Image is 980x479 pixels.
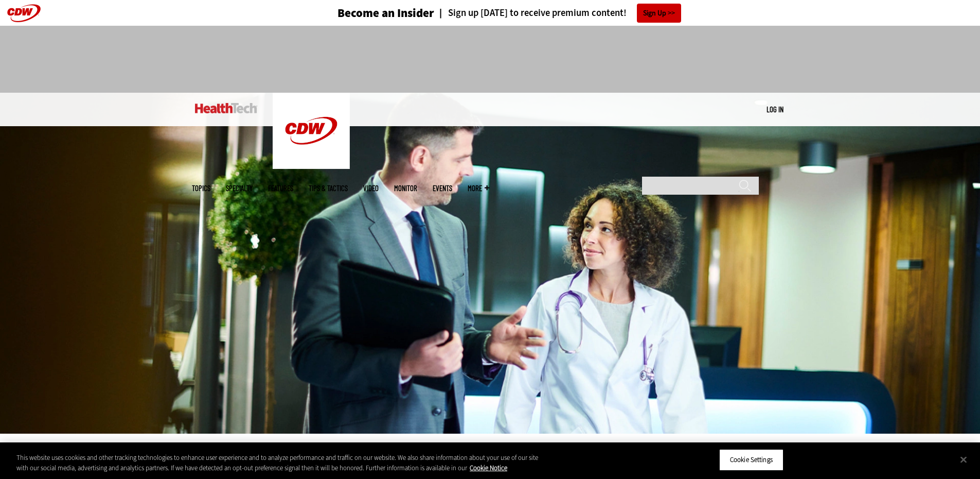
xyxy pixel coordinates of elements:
[767,105,783,114] a: Log in
[433,184,452,192] a: Events
[434,8,627,18] a: Sign up [DATE] to receive premium content!
[16,453,539,473] div: This website uses cookies and other tracking technologies to enhance user experience and to analy...
[363,184,379,192] a: Video
[226,184,253,192] span: Specialty
[468,184,489,192] span: More
[273,161,350,172] a: CDW
[470,464,507,472] a: More information about your privacy
[719,449,783,471] button: Cookie Settings
[394,184,417,192] a: MonITor
[268,184,293,192] a: Features
[767,104,783,115] div: User menu
[273,93,350,169] img: Home
[309,184,348,192] a: Tips & Tactics
[952,448,975,471] button: Close
[192,184,210,192] span: Topics
[303,36,678,82] iframe: advertisement
[337,7,434,19] h3: Become an Insider
[299,7,434,19] a: Become an Insider
[637,4,681,23] a: Sign Up
[195,103,257,113] img: Home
